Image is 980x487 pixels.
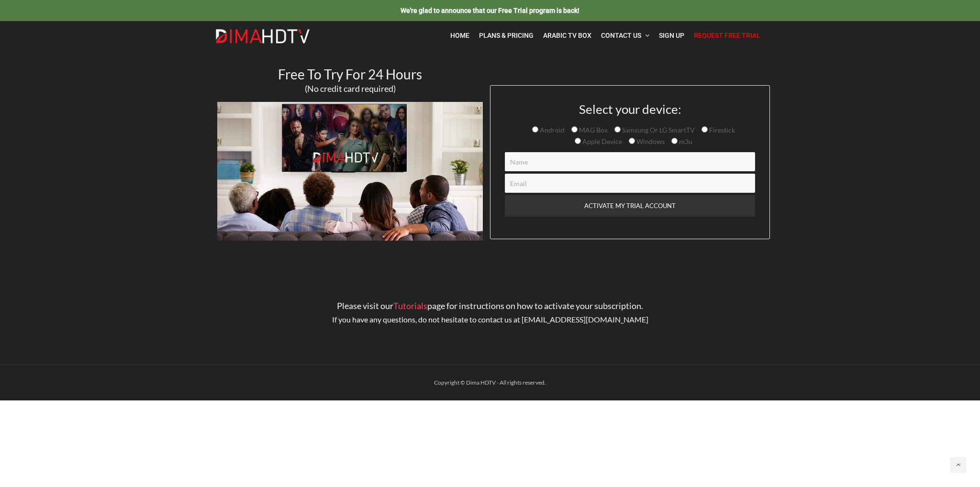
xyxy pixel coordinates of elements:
[538,126,565,134] span: Android
[393,300,427,311] a: Tutorials
[538,26,596,45] a: Arabic TV Box
[671,138,678,144] input: m3u
[505,152,755,171] input: Name
[278,66,422,82] span: Free To Try For 24 Hours
[401,7,579,14] span: We're glad to announce that our Free Trial program is back!
[532,126,538,133] input: Android
[450,32,469,39] span: Home
[210,377,770,388] div: Copyright © Dima HDTV - All rights reserved.
[479,32,534,39] span: Plans & Pricing
[578,126,608,134] span: MAG Box
[708,126,735,134] span: Firestick
[621,126,695,134] span: Samsung Or LG SmartTV
[498,102,762,239] form: Contact form
[579,101,681,117] span: Select your device:
[571,126,578,133] input: MAG Box
[337,300,643,311] span: Please visit our page for instructions on how to activate your subscription.
[474,26,538,45] a: Plans & Pricing
[332,315,648,324] span: If you have any questions, do not hesitate to contact us at [EMAIL_ADDRESS][DOMAIN_NAME]
[445,26,474,45] a: Home
[635,137,665,145] span: Windows
[614,126,621,133] input: Samsung Or LG SmartTV
[601,32,641,39] span: Contact Us
[575,138,581,144] input: Apple Device
[702,126,708,133] input: Firestick
[596,26,654,45] a: Contact Us
[215,29,311,44] img: Dima HDTV
[505,195,755,217] input: ACTIVATE MY TRIAL ACCOUNT
[543,32,591,39] span: Arabic TV Box
[659,32,684,39] span: Sign Up
[305,83,396,94] span: (No credit card required)
[678,137,692,145] span: m3u
[689,26,765,45] a: Request Free Trial
[581,137,622,145] span: Apple Device
[505,174,755,193] input: Email
[629,138,635,144] input: Windows
[694,32,760,39] span: Request Free Trial
[950,457,966,473] a: Back to top
[654,26,689,45] a: Sign Up
[401,6,579,14] a: We're glad to announce that our Free Trial program is back!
